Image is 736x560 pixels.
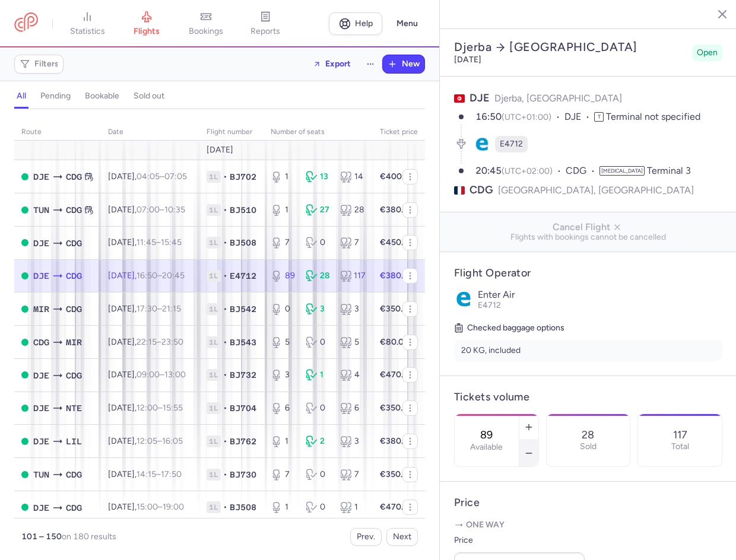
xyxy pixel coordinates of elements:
[502,166,553,176] span: (UTC+02:00)
[500,138,523,150] span: E4712
[271,336,296,348] div: 5
[306,501,331,513] div: 0
[373,123,425,141] th: Ticket price
[340,369,366,381] div: 4
[230,402,256,414] span: BJ704
[137,205,160,215] time: 07:00
[137,271,157,281] time: 16:50
[58,11,117,37] a: statistics
[340,303,366,315] div: 3
[33,435,49,448] span: Djerba-Zarzis, Djerba, Tunisia
[306,204,331,216] div: 27
[162,271,185,281] time: 20:45
[161,237,182,247] time: 15:45
[137,502,158,512] time: 15:00
[66,237,82,250] span: Charles De Gaulle, Paris, France
[402,59,420,69] span: New
[207,501,221,513] span: 1L
[207,303,221,315] span: 1L
[223,402,227,414] span: •
[137,436,157,446] time: 12:05
[66,369,82,382] span: Charles De Gaulle, Paris, France
[271,303,296,315] div: 0
[137,237,182,247] span: –
[271,204,296,216] div: 1
[137,171,160,182] time: 04:05
[108,436,183,446] span: [DATE],
[137,304,157,314] time: 17:30
[108,304,181,314] span: [DATE],
[502,112,551,122] span: (UTC+01:00)
[162,304,181,314] time: 21:15
[306,270,331,282] div: 28
[207,145,233,155] span: [DATE]
[271,469,296,481] div: 7
[207,171,221,183] span: 1L
[108,171,187,182] span: [DATE],
[33,402,49,415] span: Djerba-Zarzis, Djerba, Tunisia
[454,321,722,335] h5: Checked baggage options
[350,528,382,546] button: Prev.
[137,370,160,380] time: 09:00
[66,501,82,514] span: Charles De Gaulle, Paris, France
[33,501,49,514] span: Djerba-Zarzis, Djerba, Tunisia
[137,271,185,281] span: –
[599,166,645,176] span: [MEDICAL_DATA]
[469,91,490,104] span: DJE
[582,429,594,441] p: 28
[380,469,413,479] strong: €350.00
[137,304,181,314] span: –
[470,443,503,452] label: Available
[101,123,199,141] th: date
[137,205,185,215] span: –
[223,469,227,481] span: •
[137,171,187,182] span: –
[230,469,256,481] span: BJ730
[305,55,359,74] button: Export
[207,237,221,249] span: 1L
[340,270,366,282] div: 117
[33,303,49,316] span: Habib Bourguiba, Monastir, Tunisia
[163,502,184,512] time: 19:00
[449,233,727,242] span: Flights with bookings cannot be cancelled
[207,369,221,381] span: 1L
[389,12,425,35] button: Menu
[134,26,160,37] span: flights
[230,369,256,381] span: BJ732
[454,55,481,65] time: [DATE]
[17,91,26,101] h4: all
[21,239,28,246] span: OPEN
[33,203,49,217] span: Carthage, Tunis, Tunisia
[223,501,227,513] span: •
[340,469,366,481] div: 7
[340,501,366,513] div: 1
[15,55,63,73] button: Filters
[271,402,296,414] div: 6
[325,59,351,68] span: Export
[21,173,28,180] span: OPEN
[236,11,295,37] a: reports
[223,435,227,447] span: •
[355,19,373,28] span: Help
[580,442,597,451] p: Sold
[475,165,502,176] time: 20:45
[33,369,49,382] span: Djerba-Zarzis, Djerba, Tunisia
[223,369,227,381] span: •
[380,237,414,247] strong: €450.00
[454,496,722,510] h4: Price
[306,369,331,381] div: 1
[66,203,82,217] span: CDG
[271,369,296,381] div: 3
[223,171,227,183] span: •
[383,55,424,73] button: New
[306,237,331,249] div: 0
[137,370,186,380] span: –
[454,266,722,280] h4: Flight Operator
[223,336,227,348] span: •
[454,40,687,55] h2: Djerba [GEOGRAPHIC_DATA]
[380,271,414,281] strong: €380.00
[33,170,49,183] span: Djerba-Zarzis, Djerba, Tunisia
[697,47,718,59] span: Open
[137,469,182,479] span: –
[230,270,256,282] span: E4712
